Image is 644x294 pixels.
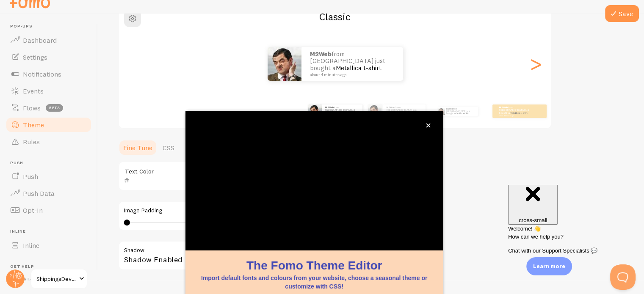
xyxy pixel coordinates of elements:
iframe: Help Scout Beacon - Open [610,264,636,290]
a: Inline [5,237,92,254]
div: Learn more [526,257,572,275]
button: close, [424,121,433,130]
span: Flows [23,104,41,112]
a: Metallica t-shirt [455,112,469,115]
h1: The Fomo Theme Editor [196,257,433,274]
a: Theme [5,116,92,133]
a: Metallica t-shirt [509,111,528,115]
img: Fomo [368,104,381,118]
p: from [GEOGRAPHIC_DATA] just bought a [310,51,395,77]
span: Push Data [23,189,55,198]
p: from [GEOGRAPHIC_DATA] just bought a [325,106,359,116]
img: Fomo [308,104,322,118]
span: Inline [10,229,92,234]
a: Push Data [5,185,92,202]
a: Events [5,82,92,99]
p: from [GEOGRAPHIC_DATA] just bought a [387,106,422,116]
span: Opt-In [23,206,43,214]
iframe: Help Scout Beacon - Messages and Notifications [504,185,640,264]
span: Push [23,172,38,181]
span: Pop-ups [10,24,92,29]
a: Metallica t-shirt [336,64,381,72]
h2: Classic [119,10,551,23]
a: CSS [158,139,180,156]
p: Import default fonts and colours from your website, choose a seasonal theme or customize with CSS! [196,274,433,291]
a: Settings [5,49,92,66]
a: Fine Tune [118,139,158,156]
img: Fomo [268,47,301,81]
p: from [GEOGRAPHIC_DATA] just bought a [446,107,475,116]
a: Notifications [5,66,92,82]
strong: M2Web [387,106,395,109]
a: Flows beta [5,99,92,116]
span: Dashboard [23,36,57,44]
img: Fomo [438,108,445,115]
a: ShippingsDevelopment [30,269,88,289]
span: beta [46,104,63,112]
span: Events [23,87,44,95]
p: from [GEOGRAPHIC_DATA] just bought a [499,106,533,116]
label: Image Padding [124,207,366,214]
small: about 4 minutes ago [499,115,532,116]
span: ShippingsDevelopment [36,274,77,284]
span: Theme [23,121,44,129]
strong: M2Web [325,106,334,109]
p: Learn more [533,262,565,270]
small: about 4 minutes ago [310,73,392,77]
span: Settings [23,53,47,61]
span: Rules [23,137,40,146]
span: Push [10,160,92,166]
button: Save [605,5,639,22]
a: Opt-In [5,202,92,219]
a: Rules [5,133,92,150]
div: Next slide [531,33,541,94]
span: Get Help [10,264,92,269]
a: Dashboard [5,32,92,49]
div: Shadow Enabled [118,241,372,272]
span: Notifications [23,70,61,78]
strong: M2Web [499,106,508,109]
strong: M2Web [310,50,332,58]
a: Push [5,168,92,185]
strong: M2Web [446,107,453,110]
span: Inline [23,241,39,250]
